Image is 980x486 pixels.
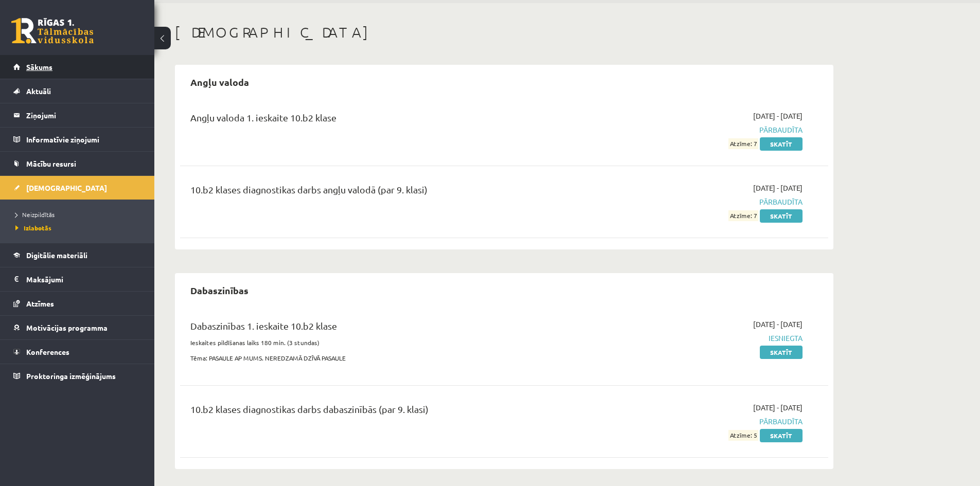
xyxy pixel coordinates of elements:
[13,128,141,151] a: Informatīvie ziņojumi
[760,346,803,359] a: Skatīt
[15,210,144,219] a: Neizpildītās
[26,371,116,381] span: Proktoringa izmēģinājums
[190,319,593,338] div: Dabaszinības 1. ieskaite 10.b2 klase
[760,429,803,442] a: Skatīt
[26,323,108,332] span: Motivācijas programma
[190,183,593,202] div: 10.b2 klases diagnostikas darbs angļu valodā (par 9. klasi)
[13,55,141,79] a: Sākums
[15,210,55,219] span: Neizpildītās
[26,86,51,96] span: Aktuāli
[26,62,52,71] span: Sākums
[175,24,833,41] h1: [DEMOGRAPHIC_DATA]
[26,299,54,308] span: Atzīmes
[609,124,803,135] span: Pārbaudīta
[13,267,141,291] a: Maksājumi
[26,128,141,151] legend: Informatīvie ziņojumi
[15,223,144,232] a: Izlabotās
[13,152,141,175] a: Mācību resursi
[180,278,259,302] h2: Dabaszinības
[728,430,758,441] span: Atzīme: 5
[13,243,141,267] a: Digitālie materiāli
[13,364,141,388] a: Proktoringa izmēģinājums
[15,224,51,232] span: Izlabotās
[760,209,803,223] a: Skatīt
[753,111,803,121] span: [DATE] - [DATE]
[26,159,76,168] span: Mācību resursi
[190,338,593,347] p: Ieskaites pildīšanas laiks 180 min. (3 stundas)
[26,103,141,127] legend: Ziņojumi
[26,267,141,291] legend: Maksājumi
[13,103,141,127] a: Ziņojumi
[753,319,803,330] span: [DATE] - [DATE]
[190,353,593,363] p: Tēma: PASAULE AP MUMS. NEREDZAMĀ DZĪVĀ PASAULE
[26,347,69,356] span: Konferences
[753,183,803,193] span: [DATE] - [DATE]
[13,176,141,200] a: [DEMOGRAPHIC_DATA]
[190,402,593,421] div: 10.b2 klases diagnostikas darbs dabaszinībās (par 9. klasi)
[190,111,593,130] div: Angļu valoda 1. ieskaite 10.b2 klase
[728,210,758,221] span: Atzīme: 7
[26,250,87,260] span: Digitālie materiāli
[609,196,803,207] span: Pārbaudīta
[609,416,803,427] span: Pārbaudīta
[760,137,803,151] a: Skatīt
[728,138,758,149] span: Atzīme: 7
[13,79,141,103] a: Aktuāli
[13,340,141,364] a: Konferences
[609,333,803,344] span: Iesniegta
[180,70,259,94] h2: Angļu valoda
[13,316,141,339] a: Motivācijas programma
[11,18,94,44] a: Rīgas 1. Tālmācības vidusskola
[13,292,141,315] a: Atzīmes
[26,183,107,192] span: [DEMOGRAPHIC_DATA]
[753,402,803,413] span: [DATE] - [DATE]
